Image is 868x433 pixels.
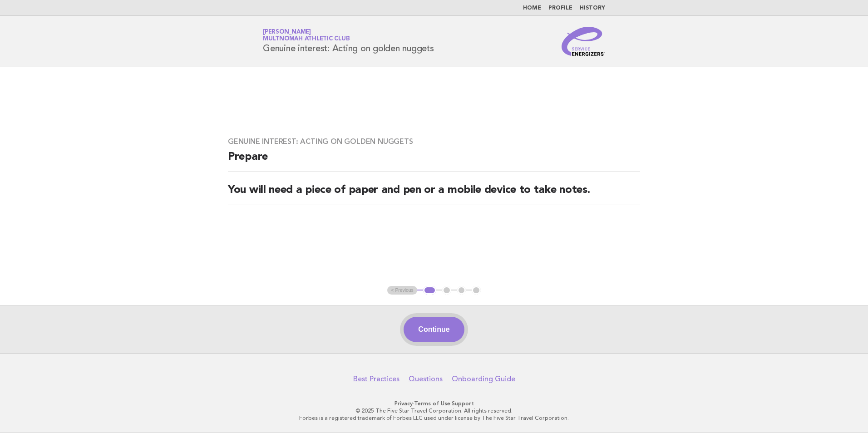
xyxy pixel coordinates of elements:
[423,286,436,295] button: 1
[263,30,434,53] h1: Genuine interest: Acting on golden nuggets
[580,5,605,11] a: History
[228,137,640,146] h3: Genuine interest: Acting on golden nuggets
[548,5,572,11] a: Profile
[452,374,515,384] a: Onboarding Guide
[414,400,450,407] a: Terms of Use
[562,27,605,56] img: Service Energizers
[263,36,350,42] span: Multnomah Athletic Club
[156,407,712,414] p: © 2025 The Five Star Travel Corporation. All rights reserved.
[156,414,712,422] p: Forbes is a registered trademark of Forbes LLC used under license by The Five Star Travel Corpora...
[409,374,443,384] a: Questions
[353,374,399,384] a: Best Practices
[263,29,350,42] a: [PERSON_NAME]Multnomah Athletic Club
[452,400,474,407] a: Support
[523,5,541,11] a: Home
[156,400,712,407] p: · ·
[228,150,640,172] h2: Prepare
[404,317,464,342] button: Continue
[228,183,640,205] h2: You will need a piece of paper and pen or a mobile device to take notes.
[395,400,413,407] a: Privacy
